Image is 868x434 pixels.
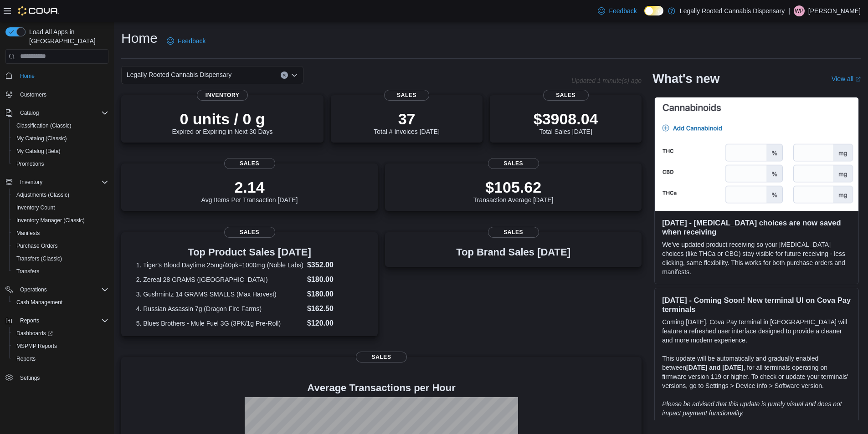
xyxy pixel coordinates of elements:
h3: [DATE] - [MEDICAL_DATA] choices are now saved when receiving [662,218,851,236]
dt: 3. Gushmintz 14 GRAMS SMALLS (Max Harvest) [136,290,303,299]
button: Inventory Manager (Classic) [9,214,112,227]
span: My Catalog (Beta) [13,146,108,157]
button: Promotions [9,158,112,170]
button: Catalog [16,107,42,118]
p: 37 [374,110,439,128]
span: Adjustments (Classic) [16,191,69,199]
span: MSPMP Reports [16,342,57,350]
button: My Catalog (Beta) [9,145,112,158]
button: Cash Management [9,296,112,309]
a: Feedback [163,32,209,50]
a: Settings [16,373,43,383]
span: Operations [16,284,108,295]
span: Classification (Classic) [16,122,72,129]
span: Reports [16,315,108,326]
h3: [DATE] - Coming Soon! New terminal UI on Cova Pay terminals [662,296,851,314]
dt: 5. Blues Brothers - Mule Fuel 3G (3PK/1g Pre-Roll) [136,319,303,328]
p: $3908.04 [534,110,598,128]
nav: Complex example [5,66,108,408]
dt: 2. Zereal 28 GRAMS ([GEOGRAPHIC_DATA]) [136,275,303,284]
dd: $162.50 [307,303,363,314]
p: | [788,5,790,16]
span: Home [16,70,108,82]
span: Sales [488,227,539,238]
p: 0 units / 0 g [172,110,273,128]
span: Purchase Orders [16,242,58,250]
div: William Prince [794,5,805,16]
button: Settings [2,371,112,384]
span: Sales [488,158,539,169]
span: Feedback [178,36,205,46]
span: Inventory Count [16,204,55,211]
button: Transfers (Classic) [9,252,112,265]
div: Transaction Average [DATE] [473,178,554,204]
span: Sales [356,352,407,363]
a: Purchase Orders [13,240,62,251]
a: Reports [13,353,39,364]
p: [PERSON_NAME] [808,5,861,16]
span: My Catalog (Classic) [13,133,108,144]
span: Adjustments (Classic) [13,189,108,200]
button: Operations [2,283,112,296]
button: MSPMP Reports [9,340,112,352]
a: Feedback [594,2,640,20]
span: Purchase Orders [13,240,108,251]
a: Cash Management [13,297,66,308]
button: Inventory Count [9,201,112,214]
span: Transfers (Classic) [13,253,108,264]
span: Sales [543,90,589,101]
span: Transfers [13,266,108,277]
span: Settings [16,372,108,383]
dd: $120.00 [307,318,363,329]
button: Inventory [2,176,112,189]
a: Transfers (Classic) [13,253,66,264]
span: Customers [16,89,108,100]
span: Feedback [609,6,637,15]
div: Total Sales [DATE] [534,110,598,135]
button: Home [2,69,112,82]
button: Clear input [281,71,288,79]
a: Customers [16,89,50,100]
span: Inventory [197,90,248,101]
span: Dashboards [16,330,53,337]
dd: $352.00 [307,260,363,271]
span: WP [795,5,803,16]
span: Cash Management [13,297,108,308]
p: 2.14 [201,178,298,196]
div: Expired or Expiring in Next 30 Days [172,110,273,135]
p: $105.62 [473,178,554,196]
p: Updated 1 minute(s) ago [571,77,642,84]
h1: Home [121,29,158,47]
button: Inventory [16,177,46,188]
a: My Catalog (Classic) [13,133,71,144]
span: Sales [224,158,275,169]
a: Promotions [13,158,48,169]
span: My Catalog (Beta) [16,148,61,155]
dd: $180.00 [307,274,363,285]
em: Please be advised that this update is purely visual and does not impact payment functionality. [662,400,842,417]
span: Operations [20,286,47,293]
h3: Top Product Sales [DATE] [136,247,363,258]
span: Settings [20,374,40,382]
h2: What's new [652,71,719,86]
span: Manifests [16,230,40,237]
span: Dashboards [13,328,108,339]
img: Cova [18,6,59,15]
span: Cash Management [16,299,62,306]
span: Sales [384,90,430,101]
button: Reports [2,314,112,327]
a: Transfers [13,266,43,277]
span: Inventory Manager (Classic) [13,215,108,226]
button: Open list of options [291,71,298,79]
dd: $180.00 [307,289,363,300]
span: Transfers [16,268,39,275]
a: Inventory Manager (Classic) [13,215,88,226]
a: Classification (Classic) [13,120,75,131]
span: Home [20,72,35,80]
span: Promotions [16,160,44,168]
button: Manifests [9,227,112,240]
p: Coming [DATE], Cova Pay terminal in [GEOGRAPHIC_DATA] will feature a refreshed user interface des... [662,317,851,345]
span: MSPMP Reports [13,341,108,352]
h3: Top Brand Sales [DATE] [456,247,570,258]
button: Operations [16,284,51,295]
